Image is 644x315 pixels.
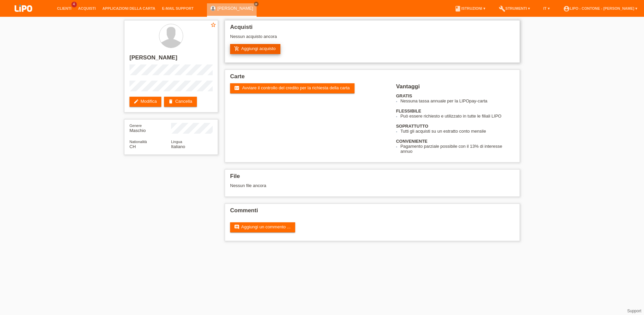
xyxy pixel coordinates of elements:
[217,6,253,11] a: [PERSON_NAME]
[400,98,515,103] li: Nessuna tassa annuale per la LIPOpay-carta
[451,6,488,10] a: bookIstruzioni ▾
[230,207,515,217] h2: Commenti
[234,46,239,51] i: add_shopping_cart
[495,6,533,10] a: buildStrumenti ▾
[168,99,173,104] i: delete
[129,124,142,128] span: Genere
[255,2,258,6] i: close
[242,85,350,90] span: Avviare il controllo del credito per la richiesta della carta
[171,140,182,144] span: Lingua
[7,14,40,19] a: LIPO pay
[54,6,75,10] a: Clienti
[454,5,461,12] i: book
[159,6,197,10] a: E-mail Support
[396,139,428,144] b: CONVENIENTE
[230,44,280,54] a: add_shopping_cartAggiungi acquisto
[230,83,355,93] a: fact_check Avviare il controllo del credito per la richiesta della carta
[254,2,259,6] a: close
[129,54,213,64] h2: [PERSON_NAME]
[396,124,428,129] b: SOPRATTUTTO
[400,144,515,154] li: Pagamento parziale possibile con il 13% di interesse annuo
[627,309,641,313] a: Support
[230,183,435,188] div: Nessun file ancora
[499,5,505,12] i: build
[210,22,216,29] a: star_border
[171,144,185,149] span: Italiano
[230,222,295,232] a: commentAggiungi un commento ...
[560,6,641,10] a: account_circleLIPO - Contone - [PERSON_NAME] ▾
[164,97,197,107] a: deleteCancella
[540,6,553,10] a: IT ▾
[230,73,515,83] h2: Carte
[396,83,515,93] h2: Vantaggi
[400,129,515,134] li: Tutti gli acquisti su un estratto conto mensile
[99,6,159,10] a: Applicazioni della carta
[563,5,570,12] i: account_circle
[230,34,515,44] div: Nessun acquisto ancora
[75,6,99,10] a: Acquisti
[133,99,139,104] i: edit
[129,144,136,149] span: Svizzera
[129,97,161,107] a: editModifica
[230,173,515,183] h2: File
[234,224,239,230] i: comment
[129,140,147,144] span: Nationalità
[71,2,77,7] span: 4
[400,114,515,119] li: Può essere richiesto e utilizzato in tutte le filiali LIPO
[234,85,239,91] i: fact_check
[210,22,216,28] i: star_border
[129,123,171,133] div: Maschio
[230,24,515,34] h2: Acquisti
[396,108,421,114] b: FLESSIBILE
[396,93,412,98] b: GRATIS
